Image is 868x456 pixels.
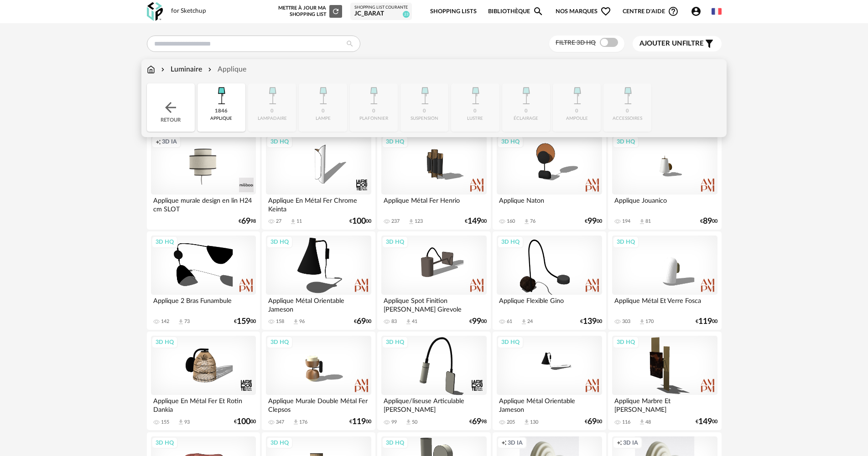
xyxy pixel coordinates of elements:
[151,295,256,313] div: Applique 2 Bras Funambule
[151,395,256,413] div: Applique En Métal Fer Et Rotin Dankia
[237,419,250,425] span: 100
[691,6,706,17] span: Account Circle icon
[497,136,524,148] div: 3D HQ
[405,318,412,325] span: Download icon
[469,419,487,425] div: € 98
[382,336,408,348] div: 3D HQ
[352,419,366,425] span: 119
[645,419,651,425] div: 48
[156,138,161,145] span: Creation icon
[639,40,682,47] span: Ajouter un
[381,295,486,313] div: Applique Spot Finition [PERSON_NAME] Girevole
[556,40,596,46] span: Filtre 3D HQ
[608,131,721,230] a: 3D HQ Applique Jouanico 194 Download icon 81 €8900
[332,9,340,14] span: Refresh icon
[151,195,256,213] div: Applique murale design en lin H24 cm SLOT
[622,218,630,225] div: 194
[493,332,606,430] a: 3D HQ Applique Métal Orientable Jameson 205 Download icon 130 €6900
[587,419,597,425] span: 69
[580,318,602,325] div: € 00
[381,395,486,413] div: Applique/liseuse Articulable [PERSON_NAME]
[497,336,524,348] div: 3D HQ
[210,116,232,122] div: applique
[639,39,704,48] span: filtre
[209,83,234,108] img: Luminaire.png
[357,318,366,325] span: 69
[184,419,190,425] div: 93
[613,236,639,248] div: 3D HQ
[533,6,544,17] span: Magnify icon
[623,6,679,17] span: Centre d'aideHelp Circle Outline icon
[712,6,722,16] img: fr
[623,439,638,446] span: 3D IA
[696,318,717,325] div: € 00
[469,318,487,325] div: € 00
[391,419,397,425] div: 99
[354,10,408,18] div: JC_Barat
[507,218,515,225] div: 160
[493,131,606,230] a: 3D HQ Applique Naton 160 Download icon 76 €9900
[262,332,375,430] a: 3D HQ Applique Murale Double Métal Fer Clepsos 347 Download icon 176 €11900
[266,136,293,148] div: 3D HQ
[147,131,260,230] a: Creation icon 3D IA Applique murale design en lin H24 cm SLOT €6998
[382,236,408,248] div: 3D HQ
[405,419,412,425] span: Download icon
[530,419,538,425] div: 130
[530,218,535,225] div: 76
[177,419,184,425] span: Download icon
[234,419,256,425] div: € 00
[162,99,179,116] img: svg+xml;base64,PHN2ZyB3aWR0aD0iMjQiIGhlaWdodD0iMjQiIHZpZXdCb3g9IjAgMCAyNCAyNCIgZmlsbD0ibm9uZSIgeG...
[556,1,611,22] span: Nos marques
[585,419,602,425] div: € 00
[633,36,722,51] button: Ajouter unfiltre Filter icon
[468,218,481,225] span: 149
[159,64,166,75] img: svg+xml;base64,PHN2ZyB3aWR0aD0iMTYiIGhlaWdodD0iMTYiIHZpZXdCb3g9IjAgMCAxNiAxNiIgZmlsbD0ibm9uZSIgeG...
[703,218,712,225] span: 89
[266,195,371,213] div: Applique En Métal Fer Chrome Keinta
[161,419,169,425] div: 155
[266,395,371,413] div: Applique Murale Double Métal Fer Clepsos
[382,136,408,148] div: 3D HQ
[290,218,296,225] span: Download icon
[391,318,397,325] div: 83
[583,318,597,325] span: 139
[668,6,679,17] span: Help Circle Outline icon
[237,318,250,325] span: 159
[296,218,302,225] div: 11
[493,231,606,330] a: 3D HQ Applique Flexible Gino 61 Download icon 24 €13900
[472,318,481,325] span: 99
[507,318,512,325] div: 61
[507,419,515,425] div: 205
[377,332,490,430] a: 3D HQ Applique/liseuse Articulable [PERSON_NAME] 99 Download icon 50 €6998
[613,336,639,348] div: 3D HQ
[488,1,544,22] a: BibliothèqueMagnify icon
[276,5,342,18] div: Mettre à jour ma Shopping List
[600,6,611,17] span: Heart Outline icon
[622,318,630,325] div: 303
[412,419,417,425] div: 50
[377,131,490,230] a: 3D HQ Applique Métal Fer Henrio 237 Download icon 123 €14900
[704,38,715,49] span: Filter icon
[159,64,202,75] div: Luminaire
[241,218,250,225] span: 69
[299,419,307,425] div: 176
[639,419,645,425] span: Download icon
[645,318,654,325] div: 170
[691,6,702,17] span: Account Circle icon
[497,295,602,313] div: Applique Flexible Gino
[215,108,228,115] div: 1846
[412,318,417,325] div: 41
[151,336,178,348] div: 3D HQ
[382,437,408,449] div: 3D HQ
[585,218,602,225] div: € 00
[266,236,293,248] div: 3D HQ
[234,318,256,325] div: € 00
[292,318,299,325] span: Download icon
[508,439,523,446] span: 3D IA
[497,236,524,248] div: 3D HQ
[639,218,645,225] span: Download icon
[501,439,507,446] span: Creation icon
[587,218,597,225] span: 99
[151,236,178,248] div: 3D HQ
[161,318,169,325] div: 142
